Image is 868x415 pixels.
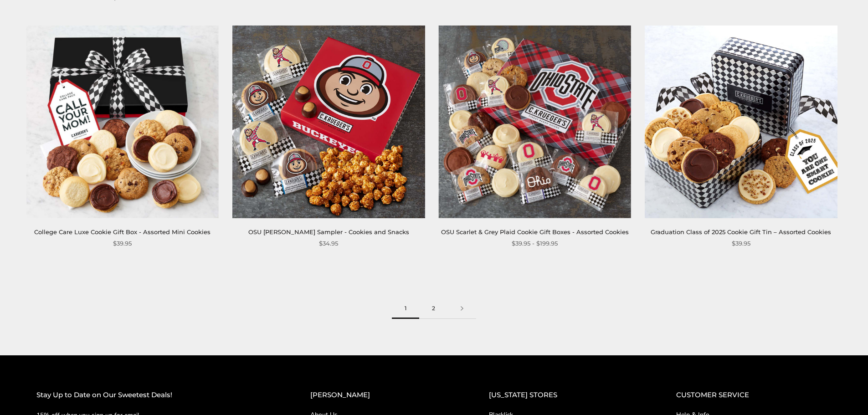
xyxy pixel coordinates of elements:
[645,26,837,218] img: Graduation Class of 2025 Cookie Gift Tin – Assorted Cookies
[489,389,640,401] h2: [US_STATE] STORES
[26,26,219,218] img: College Care Luxe Cookie Gift Box - Assorted Mini Cookies
[441,228,629,236] a: OSU Scarlet & Grey Plaid Cookie Gift Boxes - Assorted Cookies
[319,239,338,248] span: $34.95
[392,298,419,319] span: 1
[439,26,631,218] img: OSU Scarlet & Grey Plaid Cookie Gift Boxes - Assorted Cookies
[310,389,452,401] h2: [PERSON_NAME]
[248,228,409,236] a: OSU [PERSON_NAME] Sampler - Cookies and Snacks
[676,389,832,401] h2: CUSTOMER SERVICE
[512,239,558,248] span: $39.95 - $199.95
[232,26,425,218] img: OSU Brutus Buckeye Sampler - Cookies and Snacks
[34,228,211,236] a: College Care Luxe Cookie Gift Box - Assorted Mini Cookies
[36,389,274,401] h2: Stay Up to Date on Our Sweetest Deals!
[732,239,750,248] span: $39.95
[419,298,448,319] a: 2
[113,239,132,248] span: $39.95
[651,228,831,236] a: Graduation Class of 2025 Cookie Gift Tin – Assorted Cookies
[448,298,476,319] a: Next page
